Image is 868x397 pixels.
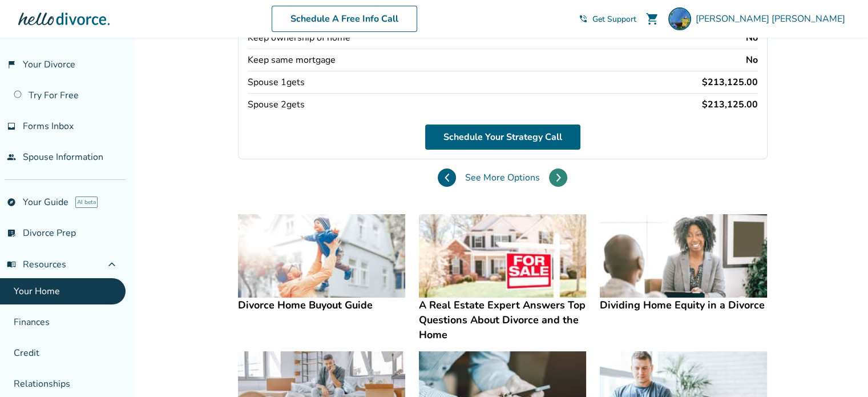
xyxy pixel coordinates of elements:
[238,214,405,313] a: Divorce Home Buyout GuideDivorce Home Buyout Guide
[579,14,588,23] span: phone_in_talk
[419,214,586,298] img: A Real Estate Expert Answers Top Questions About Divorce and the Home
[600,298,767,312] h4: Dividing Home Equity in a Divorce
[668,7,691,30] img: the mor
[248,76,305,89] div: Spouse 1 gets
[746,54,758,66] div: No
[600,214,767,313] a: Dividing Home Equity in a DivorceDividing Home Equity in a Divorce
[75,197,98,208] span: AI beta
[248,98,305,111] div: Spouse 2 gets
[702,98,758,111] div: $213,125.00
[419,214,586,343] a: A Real Estate Expert Answers Top Questions About Divorce and the HomeA Real Estate Expert Answers...
[7,228,16,238] span: list_alt_check
[7,60,16,69] span: flag_2
[105,258,119,271] span: expand_less
[7,153,16,162] span: people
[645,12,659,26] span: shopping_cart
[592,14,636,25] span: Get Support
[238,298,405,312] h4: Divorce Home Buyout Guide
[425,125,580,150] a: Schedule Your Strategy Call
[696,13,850,25] span: [PERSON_NAME] [PERSON_NAME]
[272,6,417,32] a: Schedule A Free Info Call
[419,298,586,342] h4: A Real Estate Expert Answers Top Questions About Divorce and the Home
[600,214,767,298] img: Dividing Home Equity in a Divorce
[7,122,16,131] span: inbox
[23,120,74,133] span: Forms Inbox
[7,260,16,269] span: menu_book
[465,171,540,184] span: See More Options
[811,342,868,397] iframe: Chat Widget
[248,54,336,66] div: Keep same mortgage
[702,76,758,89] div: $213,125.00
[238,214,405,298] img: Divorce Home Buyout Guide
[7,198,16,207] span: explore
[579,14,636,25] a: phone_in_talkGet Support
[7,258,66,271] span: Resources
